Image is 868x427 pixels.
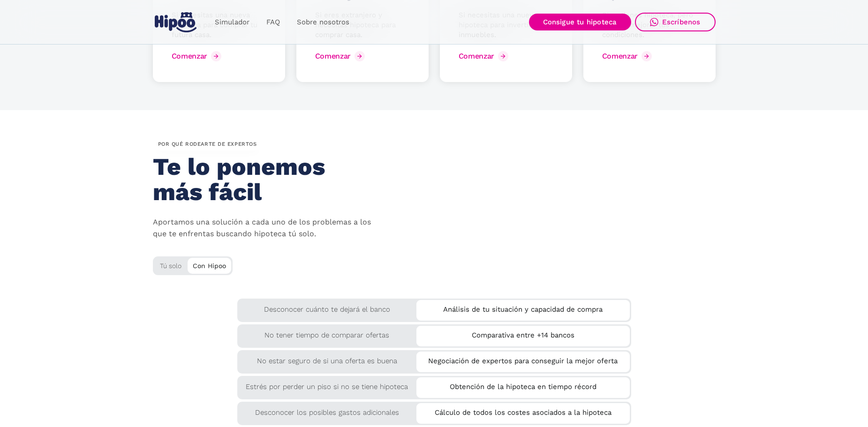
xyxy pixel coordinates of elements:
a: FAQ [258,13,288,31]
div: Negociación de expertos para conseguir la mejor oferta [416,352,630,367]
a: Comenzar [172,49,224,64]
div: Análisis de tu situación y capacidad de compra [416,300,630,315]
div: Estrés por perder un piso si no se tiene hipoteca [237,376,417,393]
h2: Te lo ponemos más fácil [153,154,369,205]
div: Comenzar [315,52,351,60]
div: No estar seguro de si una oferta es buena [237,350,417,367]
p: Aportamos una solución a cada uno de los problemas a los que te enfrentas buscando hipoteca tú solo. [153,217,378,240]
div: Cálculo de todos los costes asociados a la hipoteca [416,403,630,419]
a: Sobre nosotros [288,13,358,31]
div: Desconocer cuánto te dejará el banco [237,299,417,315]
div: Escríbenos [662,18,701,26]
div: Comenzar [172,52,207,60]
div: No tener tiempo de comparar ofertas [237,324,417,341]
div: Tú solo [153,256,233,272]
a: Comenzar [315,49,367,64]
a: Consigue tu hipoteca [529,14,631,30]
div: Comenzar [602,52,638,60]
div: por QUÉ rodearte de expertos [153,138,262,150]
a: Comenzar [459,49,511,64]
div: Desconocer los posibles gastos adicionales [237,402,417,419]
div: Comparativa entre +14 bancos [416,326,630,341]
a: home [153,8,199,36]
div: Obtención de la hipoteca en tiempo récord [416,377,630,393]
a: Comenzar [602,49,654,64]
a: Escríbenos [635,13,716,31]
div: Con Hipoo [188,258,231,272]
div: Comenzar [459,52,494,60]
a: Simulador [206,13,258,31]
